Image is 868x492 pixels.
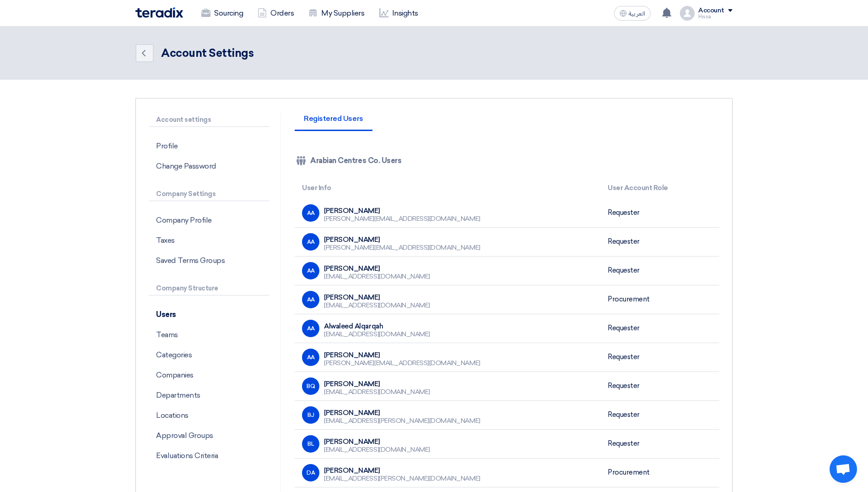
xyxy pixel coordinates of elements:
p: Departments [149,385,270,405]
p: Evaluations Criteria [149,446,270,466]
div: [EMAIL_ADDRESS][DOMAIN_NAME] [324,330,430,339]
td: Requester [600,400,719,429]
p: Approval Groups [149,426,270,446]
div: Arabian Centres Co. Users [295,155,401,166]
p: Categories [149,345,270,365]
div: [PERSON_NAME] [324,380,430,388]
td: Procurement [600,285,719,314]
div: [EMAIL_ADDRESS][PERSON_NAME][DOMAIN_NAME] [324,417,480,425]
div: [PERSON_NAME] [324,235,480,244]
div: [EMAIL_ADDRESS][DOMAIN_NAME] [324,388,430,396]
div: Alwaleed Alqarqah [324,322,430,330]
td: Procurement [600,458,719,487]
td: Requester [600,199,719,228]
div: BQ [302,377,319,395]
th: User Info [295,177,600,199]
p: Companies [149,365,270,385]
div: AA [302,320,319,337]
div: AA [302,233,319,251]
div: Account [698,7,724,15]
img: profile_test.png [680,6,695,21]
div: [PERSON_NAME] [324,351,480,359]
p: Profile [149,136,270,156]
td: Requester [600,429,719,458]
div: BJ [302,406,319,424]
td: Requester [600,372,719,400]
p: Account settings [149,113,270,127]
div: [PERSON_NAME] [324,466,480,475]
td: Requester [600,314,719,343]
div: BL [302,435,319,453]
div: AA [302,349,319,366]
td: Requester [600,227,719,256]
a: My Suppliers [301,3,372,23]
div: AA [302,204,319,222]
td: Requester [600,343,719,372]
a: Sourcing [194,3,250,23]
a: Insights [372,3,426,23]
p: Company Structure [149,282,270,295]
div: Account Settings [161,45,253,61]
th: User Account Role [600,177,719,199]
p: Locations [149,405,270,426]
div: [PERSON_NAME] [324,293,430,301]
p: Change Password [149,156,270,176]
td: Requester [600,256,719,285]
div: [PERSON_NAME] [324,437,430,446]
a: Open chat [830,455,857,483]
div: [EMAIL_ADDRESS][DOMAIN_NAME] [324,301,430,310]
div: [EMAIL_ADDRESS][DOMAIN_NAME] [324,446,430,454]
div: [PERSON_NAME] [324,264,430,273]
p: Saved Terms Groups [149,251,270,271]
div: AA [302,291,319,308]
button: العربية [614,6,651,21]
img: Teradix logo [135,7,183,18]
div: [PERSON_NAME][EMAIL_ADDRESS][DOMAIN_NAME] [324,244,480,252]
p: Teams [149,325,270,345]
div: DA [302,464,319,481]
div: [PERSON_NAME] [324,207,480,215]
div: Hissa [698,14,733,19]
p: Company Settings [149,187,270,201]
div: [PERSON_NAME][EMAIL_ADDRESS][DOMAIN_NAME] [324,215,480,223]
li: Registered Users [295,115,372,131]
div: [EMAIL_ADDRESS][PERSON_NAME][DOMAIN_NAME] [324,475,480,483]
div: [EMAIL_ADDRESS][DOMAIN_NAME] [324,273,430,281]
span: العربية [629,11,645,17]
a: Orders [250,3,301,23]
div: [PERSON_NAME][EMAIL_ADDRESS][DOMAIN_NAME] [324,359,480,367]
div: [PERSON_NAME] [324,409,480,417]
p: Company Profile [149,210,270,230]
p: Taxes [149,230,270,251]
div: AA [302,262,319,279]
p: Users [149,305,270,325]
